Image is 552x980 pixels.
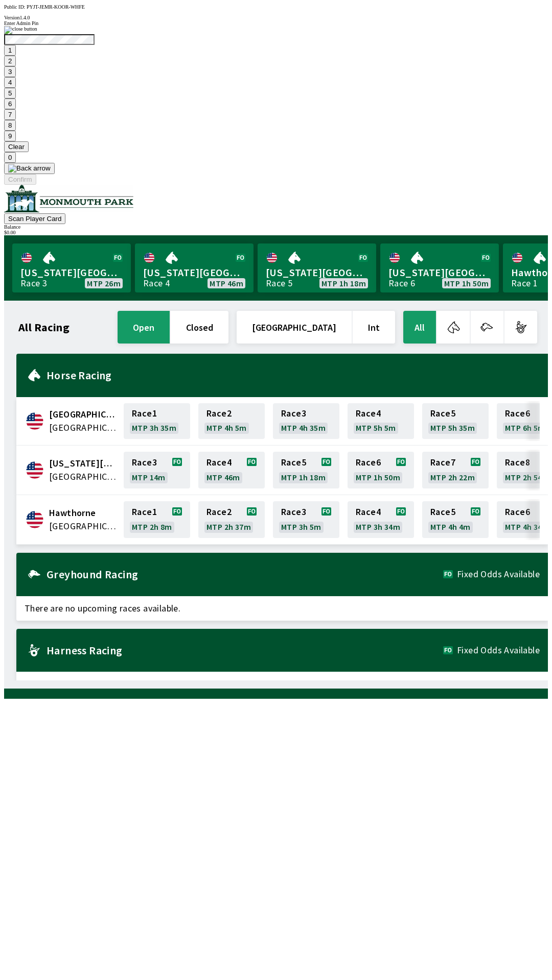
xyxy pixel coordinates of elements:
span: Race 8 [505,458,530,467]
span: MTP 1h 18m [321,279,366,287]
span: [US_STATE][GEOGRAPHIC_DATA] [143,266,245,279]
button: Confirm [4,174,36,185]
h2: Horse Racing [47,371,540,379]
span: MTP 1h 50m [356,473,400,481]
span: MTP 4h 34m [505,523,549,531]
span: MTP 2h 22m [430,473,475,481]
h2: Greyhound Racing [47,570,443,578]
a: Race2MTP 2h 37m [198,501,265,538]
span: PYJT-JEMR-KOOR-WHFE [27,4,85,10]
div: Public ID: [4,4,548,10]
img: Back arrow [8,164,51,173]
span: MTP 1h 50m [444,279,489,287]
a: Race4MTP 5h 5m [348,403,414,439]
a: Race1MTP 2h 8m [124,501,190,538]
div: Race 6 [388,279,415,287]
span: Race 3 [281,409,306,418]
a: Race1MTP 3h 35m [124,403,190,439]
button: 0 [4,152,16,163]
button: Int [353,311,395,344]
span: Delaware Park [49,457,118,470]
a: Race4MTP 3h 34m [348,501,414,538]
span: There are no upcoming races available. [16,596,548,621]
a: [US_STATE][GEOGRAPHIC_DATA]Race 3MTP 26m [12,243,131,292]
span: MTP 6h 5m [505,424,545,432]
div: $ 0.00 [4,230,548,235]
span: Race 3 [132,458,157,467]
span: There are no upcoming races available. [16,672,548,696]
button: closed [171,311,228,344]
span: MTP 1h 18m [281,473,326,481]
span: Race 5 [430,409,455,418]
a: Race5MTP 1h 18m [273,452,339,488]
button: 2 [4,56,16,66]
span: [US_STATE][GEOGRAPHIC_DATA] [388,266,491,279]
button: 4 [4,77,16,88]
button: Scan Player Card [4,213,65,224]
span: Race 5 [430,508,455,516]
a: Race3MTP 14m [124,452,190,488]
h1: All Racing [18,323,70,331]
span: [US_STATE][GEOGRAPHIC_DATA] [20,266,123,279]
button: 5 [4,88,16,99]
span: MTP 2h 54m [505,473,549,481]
span: Race 4 [356,508,381,516]
span: MTP 3h 34m [356,523,400,531]
img: close button [4,26,37,34]
span: Hawthorne [49,506,118,520]
span: Race 1 [132,409,157,418]
span: [US_STATE][GEOGRAPHIC_DATA] [266,266,368,279]
button: [GEOGRAPHIC_DATA] [237,311,352,344]
button: open [118,311,170,344]
span: Fixed Odds Available [457,646,540,654]
a: Race7MTP 2h 22m [422,452,489,488]
button: 1 [4,45,16,56]
span: Race 4 [206,458,232,467]
a: Race5MTP 4h 4m [422,501,489,538]
a: Race4MTP 46m [198,452,265,488]
a: Race5MTP 5h 35m [422,403,489,439]
button: 7 [4,109,16,120]
button: 8 [4,120,16,131]
a: Race3MTP 4h 35m [273,403,339,439]
button: 6 [4,99,16,109]
span: United States [49,421,118,434]
div: Balance [4,224,548,230]
a: [US_STATE][GEOGRAPHIC_DATA]Race 6MTP 1h 50m [380,243,499,292]
span: Race 6 [505,409,530,418]
span: Race 7 [430,458,455,467]
span: MTP 2h 8m [132,523,172,531]
a: Race3MTP 3h 5m [273,501,339,538]
span: MTP 2h 37m [206,523,251,531]
h2: Harness Racing [47,646,443,654]
div: Race 1 [511,279,538,287]
a: [US_STATE][GEOGRAPHIC_DATA]Race 5MTP 1h 18m [258,243,376,292]
span: Canterbury Park [49,408,118,421]
span: Race 6 [356,458,381,467]
span: Race 4 [356,409,381,418]
span: MTP 3h 35m [132,424,176,432]
span: Race 1 [132,508,157,516]
button: Clear [4,141,29,152]
span: MTP 4h 35m [281,424,326,432]
span: United States [49,470,118,483]
div: Race 3 [20,279,47,287]
img: venue logo [4,185,133,212]
span: United States [49,520,118,533]
span: Race 2 [206,508,232,516]
span: Race 6 [505,508,530,516]
span: Race 2 [206,409,232,418]
div: Version 1.4.0 [4,15,548,20]
div: Race 4 [143,279,170,287]
span: MTP 4h 4m [430,523,471,531]
button: 9 [4,131,16,141]
span: MTP 46m [206,473,240,481]
span: Race 5 [281,458,306,467]
button: All [403,311,436,344]
button: 3 [4,66,16,77]
span: MTP 5h 35m [430,424,475,432]
a: [US_STATE][GEOGRAPHIC_DATA]Race 4MTP 46m [135,243,254,292]
span: MTP 46m [210,279,243,287]
span: MTP 14m [132,473,166,481]
span: MTP 3h 5m [281,523,321,531]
